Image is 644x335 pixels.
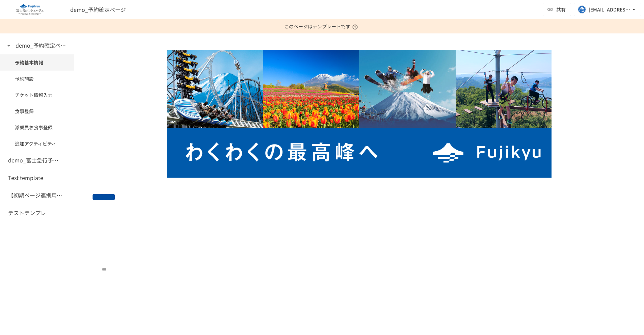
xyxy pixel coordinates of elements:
img: eQeGXtYPV2fEKIA3pizDiVdzO5gJTl2ahLbsPaD2E4R [8,4,51,15]
span: 追加アクティビティ [15,140,59,147]
p: このページはテンプレートです [284,19,360,33]
h6: テストテンプレ [8,209,46,217]
span: 予約施設 [15,75,59,82]
h6: 【初期ページ連携用】SFAの会社から連携 [8,191,62,200]
h6: demo_富士急行予約詳細入力ページ [8,156,62,165]
span: 食事登録 [15,107,59,115]
h6: Test template [8,174,43,182]
span: 添乗員お食事登録 [15,124,59,131]
span: 予約基本情報 [15,59,59,66]
div: [EMAIL_ADDRESS][DOMAIN_NAME] [589,5,630,14]
button: [EMAIL_ADDRESS][DOMAIN_NAME] [574,3,641,16]
span: 共有 [556,6,566,13]
span: demo_予約確定ページ [70,5,126,14]
button: 共有 [543,3,571,16]
h6: demo_予約確定ページ [16,41,70,50]
span: チケット情報入力 [15,91,59,99]
img: uuGHKJmWJ1WE236CNCGDChgvN8VfvaQXLYWODrOSXCZ [167,50,552,178]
